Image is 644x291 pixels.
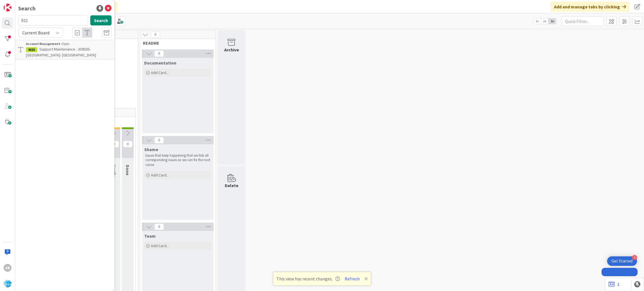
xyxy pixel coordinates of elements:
span: 2x [541,18,548,24]
span: 0 [154,137,164,144]
span: README [143,40,209,46]
span: 0 [154,223,164,230]
p: Issues that keep happening that we link all corresponding issues so we can fix the root cause. [145,153,210,167]
button: Refresh [343,275,362,282]
span: This view has recent changes. [276,275,340,282]
span: Done [125,165,131,175]
img: avatar [4,280,11,287]
span: 0 [123,141,132,147]
div: Delete [225,182,238,189]
div: Get Started [612,258,633,264]
span: Team [144,233,156,239]
div: Search [18,4,35,13]
span: Current Board [22,30,49,35]
input: Quick Filter... [562,16,604,26]
span: 1x [533,18,541,24]
span: Add Card... [151,70,169,75]
b: Account Management › [26,42,62,46]
img: Visit kanbanzone.com [4,4,11,11]
span: Shame [144,147,158,152]
span: Documentation [144,60,176,66]
span: Support Maintenance - 309035- [GEOGRAPHIC_DATA]- [GEOGRAPHIC_DATA] [26,47,96,58]
input: Search for title... [18,15,88,25]
div: 9215 [26,47,37,52]
div: 4 [632,255,637,260]
span: 3x [548,18,556,24]
div: Add and manage tabs by clicking [551,2,629,12]
div: SB [4,264,11,272]
span: Verify [112,165,117,177]
div: Archive [224,46,239,53]
button: Search [90,15,112,25]
span: Add Card... [151,173,169,178]
span: 0 [151,31,160,38]
div: Open [26,41,112,46]
span: 0 [154,50,164,57]
a: Account Management ›Open9215Support Maintenance - 309035- [GEOGRAPHIC_DATA]- [GEOGRAPHIC_DATA] [15,40,114,59]
span: 0 [110,141,119,147]
span: Add Card... [151,243,169,248]
div: Open Get Started checklist, remaining modules: 4 [607,256,637,266]
a: 2 [609,281,619,288]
